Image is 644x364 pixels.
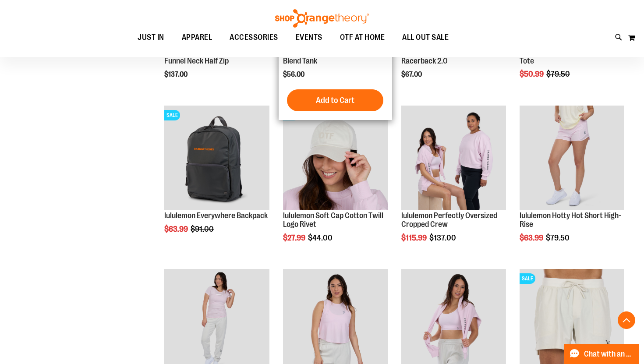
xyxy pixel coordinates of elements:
[401,106,506,212] a: lululemon Perfectly Oversized Cropped Crew
[564,344,639,364] button: Chat with an Expert
[160,101,273,256] div: product
[520,211,621,229] a: lululemon Hotty Hot Short High-Rise
[402,28,449,47] span: ALL OUT SALE
[279,101,392,265] div: product
[283,211,383,229] a: lululemon Soft Cap Cotton Twill Logo Rivet
[274,9,370,28] img: Shop Orangetheory
[520,48,611,65] a: lululemon Daily Multi-Pocket Tote
[401,71,423,78] span: $67.00
[401,48,473,65] a: lululemon Swiftly Tech Racerback 2.0
[164,225,189,233] span: $63.99
[191,225,215,233] span: $91.00
[316,95,354,105] span: Add to Cart
[515,101,629,265] div: product
[138,28,164,47] span: JUST IN
[283,71,306,78] span: $56.00
[584,350,633,358] span: Chat with an Expert
[164,48,250,65] a: lululemon Scuba Oversized Funnel Neck Half Zip
[164,106,269,210] img: lululemon Everywhere Backpack
[520,106,624,210] img: lululemon Hotty Hot Short High-Rise
[283,233,307,242] span: $27.99
[287,89,383,111] button: Add to Cart
[546,70,571,78] span: $79.50
[397,101,510,265] div: product
[283,48,374,65] a: lululemon Classic-Fit Cotton Blend Tank
[164,110,180,120] span: SALE
[283,106,388,212] a: OTF lululemon Soft Cap Cotton Twill Logo Rivet KhakiSALE
[520,70,545,78] span: $50.99
[520,106,624,212] a: lululemon Hotty Hot Short High-Rise
[546,233,571,242] span: $79.50
[429,233,457,242] span: $137.00
[164,211,268,220] a: lululemon Everywhere Backpack
[164,106,269,212] a: lululemon Everywhere BackpackSALE
[283,106,388,210] img: OTF lululemon Soft Cap Cotton Twill Logo Rivet Khaki
[230,28,278,47] span: ACCESSORIES
[296,28,322,47] span: EVENTS
[340,28,385,47] span: OTF AT HOME
[401,211,497,229] a: lululemon Perfectly Oversized Cropped Crew
[308,233,334,242] span: $44.00
[618,311,635,329] button: Back To Top
[164,71,189,78] span: $137.00
[182,28,212,47] span: APPAREL
[401,233,428,242] span: $115.99
[401,106,506,210] img: lululemon Perfectly Oversized Cropped Crew
[520,273,535,284] span: SALE
[520,233,545,242] span: $63.99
